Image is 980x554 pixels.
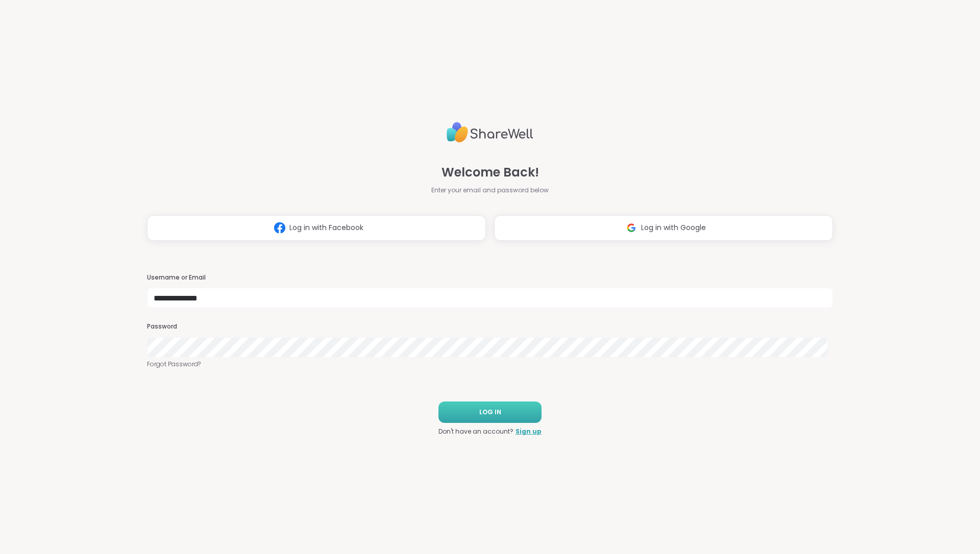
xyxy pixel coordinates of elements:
span: Log in with Google [641,222,706,233]
h3: Username or Email [147,273,833,282]
span: Welcome Back! [442,163,539,182]
img: ShareWell Logo [447,118,533,147]
span: Log in with Facebook [289,222,363,233]
span: Enter your email and password below [431,186,549,195]
button: Log in with Facebook [147,215,486,241]
span: Don't have an account? [438,427,513,436]
button: Log in with Google [494,215,833,241]
a: Forgot Password? [147,360,833,369]
img: ShareWell Logomark [270,218,289,237]
img: ShareWell Logomark [622,218,641,237]
button: LOG IN [438,401,542,423]
h3: Password [147,322,833,331]
span: LOG IN [479,408,501,417]
a: Sign up [516,427,542,436]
